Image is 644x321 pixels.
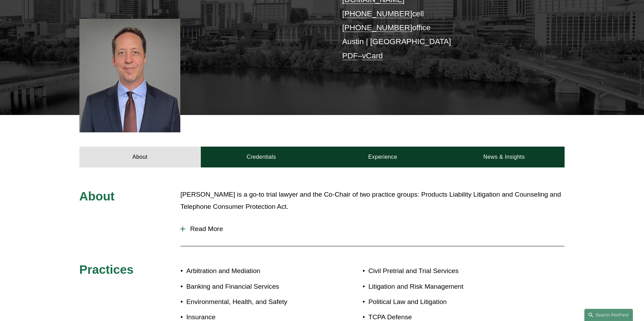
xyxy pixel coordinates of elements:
[186,296,322,308] p: Environmental, Health, and Safety
[180,220,565,238] button: Read More
[180,189,565,213] p: [PERSON_NAME] is a go-to trial lawyer and the Co-Chair of two practice groups: Products Liability...
[368,265,524,277] p: Civil Pretrial and Trial Services
[443,147,565,167] a: News & Insights
[368,296,524,308] p: Political Law and Litigation
[186,265,322,277] p: Arbitration and Mediation
[322,147,444,167] a: Experience
[186,281,322,293] p: Banking and Financial Services
[79,147,201,167] a: About
[342,23,412,32] a: [PHONE_NUMBER]
[584,309,633,321] a: Search this site
[342,51,358,60] a: PDF
[79,263,134,276] span: Practices
[368,281,524,293] p: Litigation and Risk Management
[79,189,115,203] span: About
[201,147,322,167] a: Credentials
[342,9,412,18] a: [PHONE_NUMBER]
[362,51,383,60] a: vCard
[185,225,565,233] span: Read More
